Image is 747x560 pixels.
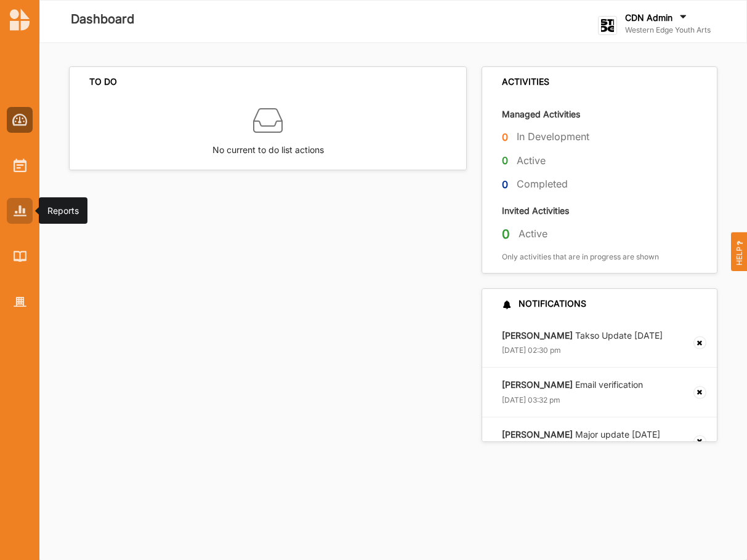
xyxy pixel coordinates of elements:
[14,159,26,172] img: Activities
[598,16,617,35] img: logo
[502,379,643,390] label: Email verification
[502,379,573,390] strong: [PERSON_NAME]
[519,227,547,240] label: Active
[212,135,324,157] label: No current to do list actions
[517,130,589,143] label: In Development
[502,252,659,262] label: Only activities that are in progress are shown
[7,289,33,315] a: Organisation
[502,429,573,440] strong: [PERSON_NAME]
[89,76,117,87] div: TO DO
[502,130,508,145] label: 0
[502,395,560,405] label: [DATE] 03:32 pm
[502,298,586,309] div: NOTIFICATIONS
[502,76,549,87] div: ACTIVITIES
[14,251,26,261] img: Library
[502,177,508,192] label: 0
[502,108,580,120] label: Managed Activities
[517,178,568,191] label: Completed
[71,9,134,30] label: Dashboard
[502,330,663,341] label: Takso Update [DATE]
[253,106,283,135] img: box
[625,12,672,23] label: CDN Admin
[502,429,660,440] label: Major update [DATE]
[14,205,26,216] img: Reports
[12,114,28,126] img: Dashboard
[7,243,33,269] a: Library
[7,198,33,224] a: Reports
[14,297,26,307] img: Organisation
[517,154,546,167] label: Active
[502,330,573,341] strong: [PERSON_NAME]
[502,345,561,355] label: [DATE] 02:30 pm
[502,205,569,216] label: Invited Activities
[502,153,508,168] label: 0
[10,9,30,31] img: logo
[625,25,711,35] label: Western Edge Youth Arts
[47,205,79,217] div: Reports
[502,226,510,242] label: 0
[7,152,33,178] a: Activities
[7,107,33,133] a: Dashboard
